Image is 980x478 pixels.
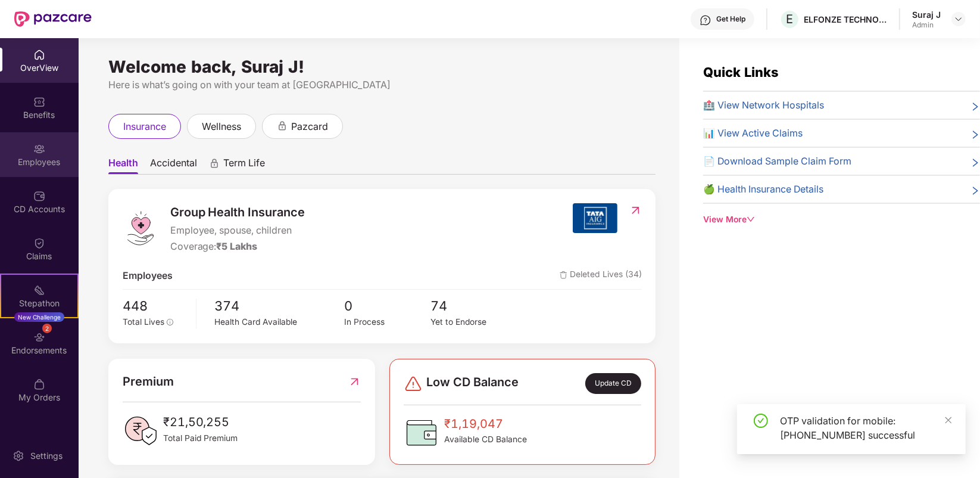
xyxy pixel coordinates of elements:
img: svg+xml;base64,PHN2ZyBpZD0iTXlfT3JkZXJzIiBkYXRhLW5hbWU9Ik15IE9yZGVycyIgeG1sbnM9Imh0dHA6Ly93d3cudz... [33,378,45,390]
span: wellness [202,119,241,134]
span: Total Lives [123,317,164,327]
span: pazcard [291,119,328,134]
span: Health [108,157,138,174]
img: RedirectIcon [629,204,642,216]
span: 🍏 Health Insurance Details [703,182,823,197]
img: PaidPremiumIcon [123,413,158,449]
div: animation [277,120,288,131]
span: right [970,156,980,169]
span: right [970,184,980,197]
span: ₹21,50,255 [163,413,238,432]
div: Update CD [585,373,641,394]
span: Premium [123,373,174,391]
div: animation [209,158,220,169]
img: svg+xml;base64,PHN2ZyBpZD0iRGFuZ2VyLTMyeDMyIiB4bWxucz0iaHR0cDovL3d3dy53My5vcmcvMjAwMC9zdmciIHdpZH... [404,374,423,393]
span: Low CD Balance [426,373,519,394]
span: right [970,128,980,141]
span: 📊 View Active Claims [703,126,803,141]
div: Welcome back, Suraj J! [108,62,656,72]
div: Yet to Endorse [430,316,517,329]
span: 📄 Download Sample Claim Form [703,154,851,169]
img: RedirectIcon [348,373,361,391]
img: svg+xml;base64,PHN2ZyBpZD0iSG9tZSIgeG1sbnM9Imh0dHA6Ly93d3cudzMub3JnLzIwMDAvc3ZnIiB3aWR0aD0iMjAiIG... [33,49,45,61]
img: CDBalanceIcon [404,415,439,451]
span: Employees [123,268,173,283]
div: Health Card Available [214,316,344,329]
img: New Pazcare Logo [14,11,92,27]
span: 0 [344,296,430,316]
span: Quick Links [703,64,779,80]
span: Employee, spouse, children [170,223,305,238]
span: 448 [123,296,188,316]
div: Get Help [716,14,745,24]
img: logo [123,210,158,246]
span: 74 [430,296,517,316]
span: Total Paid Premium [163,432,238,445]
div: View More [703,213,980,226]
img: svg+xml;base64,PHN2ZyBpZD0iRHJvcGRvd24tMzJ4MzIiIHhtbG5zPSJodHRwOi8vd3d3LnczLm9yZy8yMDAwL3N2ZyIgd2... [954,14,963,24]
span: Accidental [150,157,197,174]
div: ELFONZE TECHNOLOGIES PRIVATE LIMITED [804,14,887,25]
img: svg+xml;base64,PHN2ZyBpZD0iU2V0dGluZy0yMHgyMCIgeG1sbnM9Imh0dHA6Ly93d3cudzMub3JnLzIwMDAvc3ZnIiB3aW... [13,450,24,462]
span: ₹1,19,047 [444,415,527,433]
div: OTP validation for mobile: [PHONE_NUMBER] successful [780,414,951,442]
img: svg+xml;base64,PHN2ZyB4bWxucz0iaHR0cDovL3d3dy53My5vcmcvMjAwMC9zdmciIHdpZHRoPSIyMSIgaGVpZ2h0PSIyMC... [33,284,45,296]
span: E [787,12,794,26]
span: close [944,416,953,424]
span: ₹5 Lakhs [217,241,258,252]
div: Settings [27,450,66,462]
span: right [970,100,980,113]
div: Admin [912,20,941,30]
span: insurance [123,119,166,134]
div: Suraj J [912,9,941,20]
div: Here is what’s going on with your team at [GEOGRAPHIC_DATA] [108,77,656,92]
span: Term Life [223,157,265,174]
span: info-circle [167,319,174,326]
img: svg+xml;base64,PHN2ZyBpZD0iSGVscC0zMngzMiIgeG1sbnM9Imh0dHA6Ly93d3cudzMub3JnLzIwMDAvc3ZnIiB3aWR0aD... [700,14,711,26]
div: Stepathon [1,297,77,309]
span: 🏥 View Network Hospitals [703,98,824,113]
div: New Challenge [14,312,64,322]
span: down [747,215,755,224]
img: svg+xml;base64,PHN2ZyBpZD0iQ0RfQWNjb3VudHMiIGRhdGEtbmFtZT0iQ0QgQWNjb3VudHMiIHhtbG5zPSJodHRwOi8vd3... [33,190,45,202]
div: 2 [42,324,52,333]
img: insurerIcon [573,203,617,233]
span: Group Health Insurance [170,203,305,222]
img: svg+xml;base64,PHN2ZyBpZD0iRW1wbG95ZWVzIiB4bWxucz0iaHR0cDovL3d3dy53My5vcmcvMjAwMC9zdmciIHdpZHRoPS... [33,143,45,155]
span: check-circle [754,414,768,428]
span: 374 [214,296,344,316]
div: Coverage: [170,239,305,254]
img: svg+xml;base64,PHN2ZyBpZD0iQ2xhaW0iIHhtbG5zPSJodHRwOi8vd3d3LnczLm9yZy8yMDAwL3N2ZyIgd2lkdGg9IjIwIi... [33,237,45,249]
span: Deleted Lives (34) [560,268,642,283]
img: svg+xml;base64,PHN2ZyBpZD0iQmVuZWZpdHMiIHhtbG5zPSJodHRwOi8vd3d3LnczLm9yZy8yMDAwL3N2ZyIgd2lkdGg9Ij... [33,96,45,108]
span: Available CD Balance [444,433,527,446]
div: In Process [344,316,430,329]
img: deleteIcon [560,271,567,279]
img: svg+xml;base64,PHN2ZyBpZD0iRW5kb3JzZW1lbnRzIiB4bWxucz0iaHR0cDovL3d3dy53My5vcmcvMjAwMC9zdmciIHdpZH... [33,331,45,343]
